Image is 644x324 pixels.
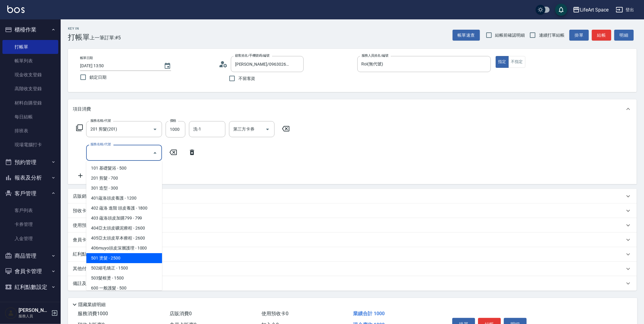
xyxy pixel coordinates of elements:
[170,311,192,316] span: 店販消費 0
[2,138,58,152] a: 現場電腦打卡
[86,213,162,223] span: 403 蘊洛頭皮加購799 - 799
[150,148,160,158] button: Close
[7,5,25,13] img: Logo
[86,283,162,293] span: 600 一般護髮 - 500
[2,68,58,82] a: 現金收支登錄
[86,263,162,273] span: 502縮毛矯正 - 1500
[73,251,109,258] p: 紅利點數
[86,183,162,193] span: 301 造型 - 300
[2,263,58,279] button: 會員卡管理
[353,311,385,316] span: 業績合計 1000
[86,193,162,203] span: 401蘊洛頭皮養護 - 1200
[2,154,58,170] button: 預約管理
[90,142,111,147] label: 服務名稱/代號
[68,203,637,218] div: 預收卡販賣
[496,56,509,68] button: 指定
[19,313,49,319] p: 服務人員
[86,163,162,173] span: 101 基礎髮浴 - 500
[614,30,634,41] button: 明細
[80,56,93,60] label: 帳單日期
[86,253,162,263] span: 501 燙髮 - 2500
[150,124,160,134] button: Open
[86,273,162,283] span: 503髮根燙 - 1500
[86,173,162,183] span: 201 剪髮 - 700
[261,311,288,316] span: 使用預收卡 0
[73,266,129,272] p: 其他付款方式
[2,54,58,68] a: 帳單列表
[453,30,480,41] button: 帳單速查
[86,203,162,213] span: 402 蘊洛 進階 頭皮養護 - 1800
[539,32,565,38] span: 連續打單結帳
[2,40,58,54] a: 打帳單
[570,4,611,16] button: LifeArt Space
[2,110,58,124] a: 每日結帳
[73,193,91,200] p: 店販銷售
[89,74,106,81] span: 鎖定日期
[68,247,637,262] div: 紅利點數剩餘點數: 0
[86,233,162,243] span: 405亞太頭皮草本療程 - 2600
[2,22,58,38] button: 櫃檯作業
[68,218,637,233] div: 使用預收卡
[73,222,96,229] p: 使用預收卡
[263,124,272,134] button: Open
[495,32,525,38] span: 結帳前確認明細
[362,53,388,58] label: 服務人員姓名/編號
[2,232,58,246] a: 入金管理
[170,118,176,123] label: 價格
[2,248,58,264] button: 商品管理
[68,189,637,203] div: 店販銷售
[73,208,96,214] p: 預收卡販賣
[235,53,270,58] label: 顧客姓名/手機號碼/編號
[90,118,111,123] label: 服務名稱/代號
[613,4,637,15] button: 登出
[73,237,96,243] p: 會員卡銷售
[2,124,58,138] a: 排班表
[508,56,525,68] button: 不指定
[80,61,158,71] input: YYYY/MM/DD hh:mm
[569,30,589,41] button: 掛單
[86,223,162,233] span: 404亞太頭皮礦泥療程 - 2600
[592,30,611,41] button: 結帳
[68,233,637,247] div: 會員卡銷售
[19,307,49,313] h5: [PERSON_NAME]
[2,170,58,186] button: 報表及分析
[73,280,96,287] p: 備註及來源
[90,34,121,41] span: 上一筆訂單:#5
[5,307,17,319] img: Person
[68,262,637,276] div: 其他付款方式入金可用餘額: 0
[68,33,90,41] h3: 打帳單
[2,217,58,231] a: 卡券管理
[2,82,58,96] a: 高階收支登錄
[78,311,108,316] span: 服務消費 1000
[68,27,90,31] h2: Key In
[238,75,255,82] span: 不留客資
[68,99,637,119] div: 項目消費
[2,279,58,295] button: 紅利點數設定
[580,6,609,14] div: LifeArt Space
[68,276,637,291] div: 備註及來源
[160,59,175,73] button: Choose date, selected date is 2025-09-15
[86,243,162,253] span: 406muyo頭皮深層護理 - 1000
[73,106,91,112] p: 項目消費
[2,96,58,110] a: 材料自購登錄
[78,302,106,308] p: 隱藏業績明細
[555,4,567,16] button: save
[2,203,58,217] a: 客戶列表
[2,186,58,201] button: 客戶管理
